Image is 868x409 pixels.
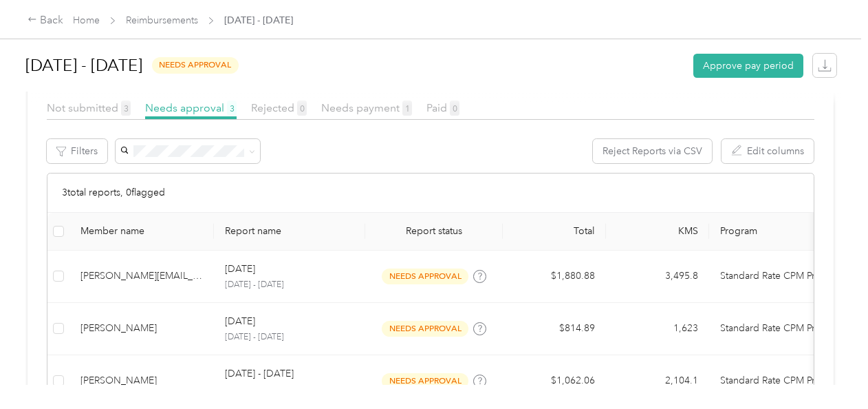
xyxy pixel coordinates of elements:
span: needs approval [152,57,239,73]
button: Reject Reports via CSV [593,139,712,163]
span: Paid [426,101,459,114]
h1: [DATE] - [DATE] [25,49,142,82]
span: [DATE] - [DATE] [224,13,293,28]
div: KMS [617,225,698,237]
p: [DATE] [225,262,255,277]
iframe: Everlance-gr Chat Button Frame [791,332,868,409]
span: Not submitted [47,101,131,114]
button: Approve pay period [693,54,803,78]
th: Report name [214,213,365,251]
p: [DATE] - [DATE] [225,366,294,381]
button: Edit columns [721,139,814,163]
div: Back [28,12,63,29]
td: 1,623 [606,303,709,355]
a: Home [73,14,100,26]
div: [PERSON_NAME] [80,321,203,336]
span: 3 [121,101,131,116]
td: $814.89 [503,303,606,355]
td: $1,062.06 [503,355,606,408]
div: 3 total reports, 0 flagged [47,174,814,213]
p: [DATE] - [DATE] [225,331,354,344]
span: Rejected [251,101,307,114]
td: 2,104.1 [606,355,709,408]
p: [DATE] [225,314,255,329]
button: Filters [47,139,107,163]
span: needs approval [382,373,468,389]
span: 1 [402,101,412,116]
span: needs approval [382,321,468,337]
th: Member name [69,213,214,251]
span: Needs approval [145,101,237,114]
div: [PERSON_NAME][EMAIL_ADDRESS][PERSON_NAME][DOMAIN_NAME] [80,269,203,284]
a: Reimbursements [126,14,198,26]
div: Total [514,225,595,237]
td: $1,880.88 [503,251,606,303]
span: 0 [450,101,459,116]
span: Report status [376,225,492,237]
span: 3 [227,101,237,116]
p: [DATE] - [DATE] [225,384,354,396]
td: 3,495.8 [606,251,709,303]
span: 0 [297,101,307,116]
div: Member name [80,225,203,237]
p: [DATE] - [DATE] [225,279,354,291]
span: Needs payment [321,101,412,114]
div: [PERSON_NAME] [80,373,203,388]
span: needs approval [382,269,468,284]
